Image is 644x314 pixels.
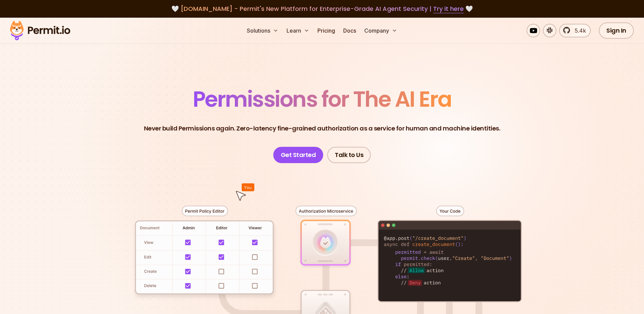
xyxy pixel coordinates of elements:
p: Never build Permissions again. Zero-latency fine-grained authorization as a service for human and... [144,124,500,133]
a: Get Started [273,147,324,163]
a: 5.4k [559,24,591,37]
button: Solutions [244,24,281,37]
button: Learn [284,24,312,37]
button: Company [362,24,400,37]
span: [DOMAIN_NAME] - Permit's New Platform for Enterprise-Grade AI Agent Security | [181,4,464,13]
a: Docs [341,24,359,37]
a: Talk to Us [327,147,371,163]
span: Permissions for The AI Era [193,84,452,114]
a: Pricing [315,24,338,37]
div: 🤍 🤍 [16,4,628,14]
span: 5.4k [571,27,586,35]
img: Permit logo [7,19,73,42]
a: Sign In [599,22,634,39]
a: Try it here [433,4,464,13]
